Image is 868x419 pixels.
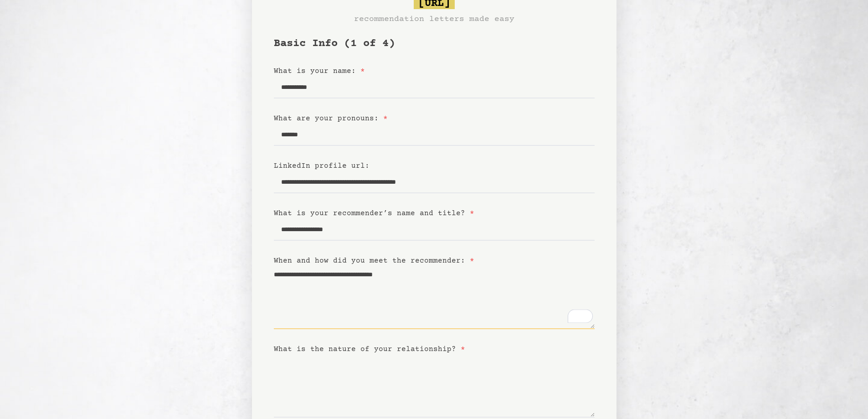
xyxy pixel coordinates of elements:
[274,67,365,75] label: What is your name:
[274,114,388,123] label: What are your pronouns:
[274,345,465,353] label: What is the nature of your relationship?
[274,36,595,51] h1: Basic Info (1 of 4)
[274,162,370,170] label: LinkedIn profile url:
[274,266,595,329] textarea: To enrich screen reader interactions, please activate Accessibility in Grammarly extension settings
[354,13,514,26] h3: recommendation letters made easy
[274,209,474,217] label: What is your recommender’s name and title?
[274,257,474,265] label: When and how did you meet the recommender:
